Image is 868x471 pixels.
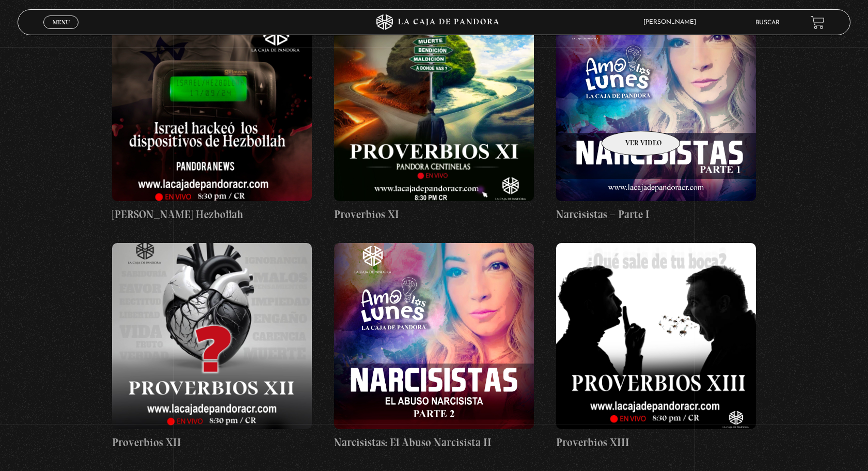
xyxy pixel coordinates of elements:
[112,15,312,223] a: [PERSON_NAME] Hezbollah
[112,434,312,451] h4: Proverbios XII
[556,15,756,223] a: Narcisistas – Parte I
[556,206,756,223] h4: Narcisistas – Parte I
[49,28,73,35] span: Cerrar
[53,19,70,25] span: Menu
[334,15,534,223] a: Proverbios XI
[556,243,756,451] a: Proverbios XIII
[112,206,312,223] h4: [PERSON_NAME] Hezbollah
[638,19,706,25] span: [PERSON_NAME]
[811,16,825,29] a: View your shopping cart
[334,206,534,223] h4: Proverbios XI
[334,243,534,451] a: Narcisistas: El Abuso Narcisista II
[334,434,534,451] h4: Narcisistas: El Abuso Narcisista II
[556,434,756,451] h4: Proverbios XIII
[755,20,780,26] a: Buscar
[112,243,312,451] a: Proverbios XII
